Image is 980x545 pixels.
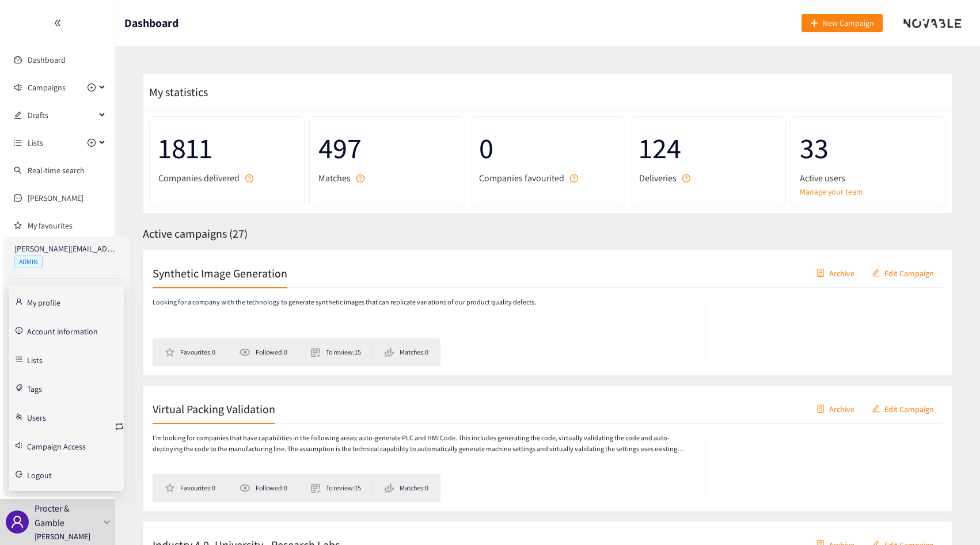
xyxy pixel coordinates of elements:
[311,347,372,357] li: To review: 15
[570,174,578,182] span: question-circle
[158,125,295,171] span: 1811
[14,139,22,147] span: unordered-list
[318,125,455,171] span: 497
[829,402,854,415] span: Archive
[27,440,86,451] a: Campaign Access
[884,266,934,279] span: Edit Campaign
[14,111,22,119] span: edit
[14,83,22,92] span: sound
[27,325,98,336] a: Account information
[54,19,62,27] span: double-left
[245,174,253,182] span: question-circle
[88,139,96,147] span: plus-circle
[14,242,118,255] p: [PERSON_NAME][EMAIL_ADDRESS][PERSON_NAME][DOMAIN_NAME]
[808,264,863,282] button: containerArchive
[14,256,43,268] span: ADMIN
[28,76,66,99] span: Campaigns
[800,125,937,171] span: 33
[153,297,536,308] p: Looking for a company with the technology to generate synthetic images that can replicate variati...
[311,483,372,493] li: To review: 15
[165,483,226,493] li: Favourites: 0
[153,265,287,281] h2: Synthetic Image Generation
[823,17,874,29] span: New Campaign
[884,402,934,415] span: Edit Campaign
[28,214,106,237] a: My favourites
[816,405,825,414] span: container
[872,269,880,278] span: edit
[356,174,364,182] span: question-circle
[385,347,428,357] li: Matches: 0
[27,383,42,393] a: Tags
[115,418,124,436] button: retweet
[35,501,98,530] p: Procter & Gamble
[143,226,248,241] span: Active campaigns ( 27 )
[28,55,66,65] a: Dashboard
[808,399,863,418] button: containerArchive
[639,125,776,171] span: 124
[143,385,952,512] a: Virtual Packing ValidationcontainerArchiveeditEdit CampaignI'm looking for companies that have ca...
[153,433,693,455] p: I'm looking for companies that have capabilities in the following areas: auto-generate PLC and HM...
[153,401,275,417] h2: Virtual Packing Validation
[239,483,298,493] li: Followed: 0
[115,422,124,433] span: retweet
[27,471,52,479] span: Logout
[829,266,854,279] span: Archive
[28,104,96,127] span: Drafts
[28,131,43,154] span: Lists
[385,483,428,493] li: Matches: 0
[479,125,616,171] span: 0
[479,171,564,185] span: Companies favourited
[863,264,943,282] button: editEdit Campaign
[800,185,937,198] a: Manage your team
[10,515,24,529] span: user
[28,193,83,203] a: [PERSON_NAME]
[27,411,46,422] a: Users
[787,421,980,545] iframe: Chat Widget
[158,171,240,185] span: Companies delivered
[816,269,825,278] span: container
[872,405,880,414] span: edit
[639,171,677,185] span: Deliveries
[787,421,980,545] div: Widget de chat
[802,14,883,32] button: plusNew Campaign
[35,530,90,543] p: [PERSON_NAME]
[27,354,43,364] a: Lists
[863,399,943,418] button: editEdit Campaign
[28,165,85,176] a: Real-time search
[810,19,818,28] span: plus
[800,171,845,185] span: Active users
[27,296,60,307] a: My profile
[143,249,952,376] a: Synthetic Image GenerationcontainerArchiveeditEdit CampaignLooking for a company with the technol...
[318,171,351,185] span: Matches
[165,347,226,357] li: Favourites: 0
[682,174,690,182] span: question-circle
[16,471,22,478] span: logout
[239,347,298,357] li: Followed: 0
[143,85,208,100] span: My statistics
[88,83,96,92] span: plus-circle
